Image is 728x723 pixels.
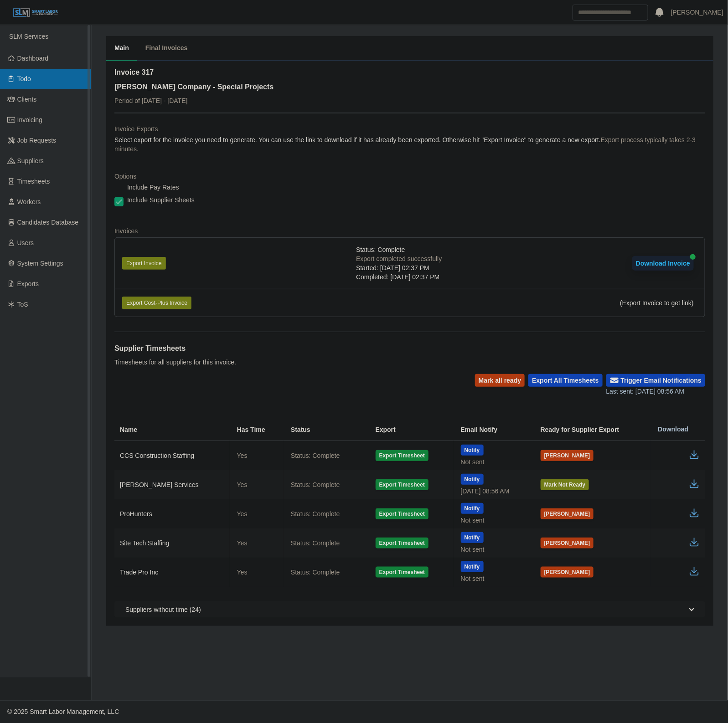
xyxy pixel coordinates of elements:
span: Suppliers [17,157,44,164]
button: Export Timesheet [376,508,429,519]
span: Status: Complete [291,451,340,460]
button: Notify [461,561,484,572]
button: [PERSON_NAME] [541,508,594,519]
div: Not sent [461,516,526,525]
span: SLM Services [9,33,48,40]
button: Mark all ready [475,374,525,387]
td: Yes [230,558,284,587]
div: Export completed successfully [356,254,442,263]
div: Not sent [461,457,526,467]
span: Suppliers without time (24) [125,605,201,614]
p: Timesheets for all suppliers for this invoice. [114,358,236,367]
th: Email Notify [454,418,533,441]
span: Exports [17,280,39,287]
button: [PERSON_NAME] [541,538,594,549]
td: Yes [230,441,284,471]
div: [DATE] 08:56 AM [461,487,526,496]
button: Export Cost-Plus Invoice [122,297,191,309]
button: Export All Timesheets [528,374,602,387]
span: Candidates Database [17,219,79,226]
button: Suppliers without time (24) [114,601,705,618]
button: Notify [461,503,484,514]
button: Export Timesheet [376,479,429,490]
th: Download [651,418,705,441]
p: Period of [DATE] - [DATE] [114,96,274,105]
td: CCS Construction Staffing [114,441,230,471]
label: Include Pay Rates [127,183,179,192]
span: Status: Complete [291,568,340,577]
span: Clients [17,96,37,103]
span: Users [17,239,34,246]
button: Export Timesheet [376,567,429,578]
div: Not sent [461,545,526,554]
td: Yes [230,528,284,558]
div: Not sent [461,574,526,583]
a: [PERSON_NAME] [671,8,723,17]
span: Invoicing [17,116,42,123]
label: Include Supplier Sheets [127,195,195,205]
span: Status: Complete [356,245,405,254]
td: Trade Pro Inc [114,558,230,587]
div: Last sent: [DATE] 08:56 AM [606,387,705,396]
div: Completed: [DATE] 02:37 PM [356,272,442,282]
td: [PERSON_NAME] Services [114,470,230,499]
a: Download Invoice [632,260,694,267]
span: Status: Complete [291,480,340,489]
span: Todo [17,75,31,82]
h2: Invoice 317 [114,67,274,78]
td: Yes [230,470,284,499]
button: Mark Not Ready [541,479,589,490]
th: Has Time [230,418,284,441]
span: Timesheets [17,178,50,185]
dt: Invoice Exports [114,124,705,133]
button: Export Timesheet [376,450,429,461]
button: Export Timesheet [376,538,429,549]
dt: Options [114,172,705,181]
button: Notify [461,445,484,456]
span: Job Requests [17,137,57,144]
td: Site Tech Staffing [114,528,230,558]
td: Yes [230,499,284,528]
span: Status: Complete [291,509,340,518]
span: Dashboard [17,55,49,62]
dd: Select export for the invoice you need to generate. You can use the link to download if it has al... [114,135,705,154]
span: © 2025 Smart Labor Management, LLC [7,708,119,715]
button: Final Invoices [137,36,196,61]
span: System Settings [17,260,63,267]
input: Search [573,5,648,21]
button: Notify [461,474,484,485]
button: Notify [461,532,484,543]
button: Main [106,36,137,61]
td: ProHunters [114,499,230,528]
dt: Invoices [114,226,705,236]
th: Ready for Supplier Export [533,418,651,441]
th: Name [114,418,230,441]
button: [PERSON_NAME] [541,450,594,461]
h1: Supplier Timesheets [114,343,236,354]
img: SLM Logo [13,8,58,18]
th: Status [284,418,368,441]
button: Download Invoice [632,256,694,271]
div: Started: [DATE] 02:37 PM [356,263,442,272]
span: Status: Complete [291,538,340,548]
button: [PERSON_NAME] [541,567,594,578]
span: (Export Invoice to get link) [620,299,694,307]
button: Export Invoice [122,257,166,270]
span: Workers [17,198,41,205]
h3: [PERSON_NAME] Company - Special Projects [114,82,274,92]
button: Trigger Email Notifications [606,374,705,387]
span: ToS [17,301,28,308]
th: Export [368,418,454,441]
